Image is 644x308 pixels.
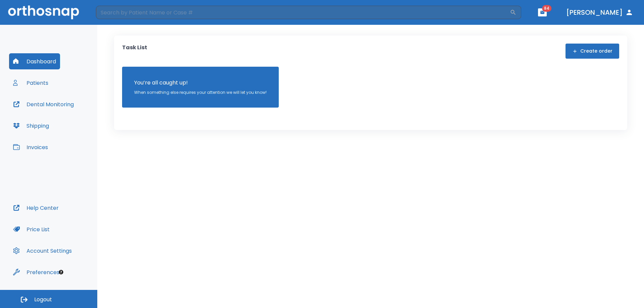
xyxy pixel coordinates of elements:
[8,5,79,19] img: Orthosnap
[96,6,510,19] input: Search by Patient Name or Case #
[542,5,551,12] span: 84
[9,264,63,280] button: Preferences
[34,296,52,303] span: Logout
[9,139,52,155] button: Invoices
[566,44,619,59] button: Create order
[122,44,147,59] p: Task List
[9,96,78,112] button: Dental Monitoring
[563,6,636,18] button: [PERSON_NAME]
[9,243,76,259] button: Account Settings
[9,200,63,216] button: Help Center
[9,53,60,69] button: Dashboard
[58,269,64,275] div: Tooltip anchor
[9,221,54,237] button: Price List
[134,79,267,87] p: You’re all caught up!
[134,89,267,96] p: When something else requires your attention we will let you know!
[9,118,53,134] button: Shipping
[9,75,52,91] button: Patients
